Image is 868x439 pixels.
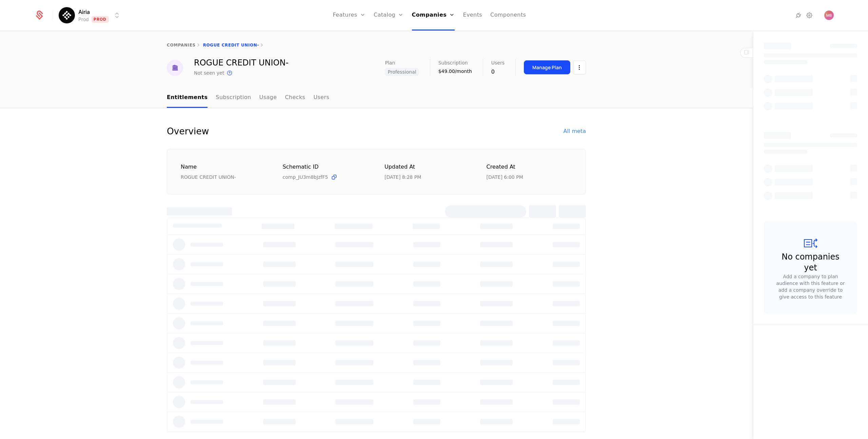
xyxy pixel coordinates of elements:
div: Overview [167,125,209,138]
div: Manage Plan [532,64,562,71]
div: Add a company to plan audience with this feature or add a company override to give access to this... [775,273,846,300]
div: 0 [491,68,505,76]
div: Schematic ID [283,163,369,171]
img: ROGUE CREDIT UNION- [167,60,183,76]
span: Users [491,60,505,65]
div: No companies yet [777,251,844,273]
div: Prod [78,16,89,23]
img: Matt Bell [824,11,834,20]
div: ROGUE CREDIT UNION- [194,59,289,67]
div: $49.00/month [438,68,472,75]
a: Subscription [216,88,251,108]
div: Created at [487,163,572,171]
span: Prod [92,16,109,23]
span: Subscription [438,60,468,65]
a: Integrations [794,11,803,19]
a: Checks [285,88,305,108]
button: Select environment [61,8,121,23]
div: Name [181,163,267,171]
a: companies [167,43,196,47]
div: 3/25/25, 6:00 PM [487,174,523,180]
div: Not seen yet [194,70,224,76]
span: Professional [385,68,419,76]
div: 8/25/25, 8:28 PM [384,174,421,180]
a: Entitlements [167,88,208,108]
span: Airia [78,8,90,16]
button: Manage Plan [524,60,570,74]
div: ROGUE CREDIT UNION- [181,174,267,180]
a: Settings [805,11,813,19]
div: All meta [564,127,586,135]
button: Open user button [824,11,834,20]
a: Usage [259,88,277,108]
button: Select action [573,60,586,74]
ul: Choose Sub Page [167,88,329,108]
img: Airia [59,7,75,23]
div: Updated at [384,163,470,171]
a: Users [313,88,329,108]
nav: Main [167,88,586,108]
span: Plan [385,60,395,65]
span: comp_JU3m8bJzfF5 [283,174,328,180]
